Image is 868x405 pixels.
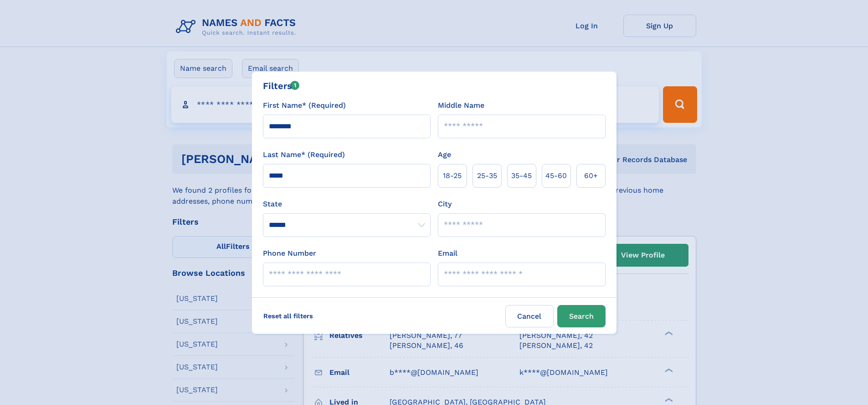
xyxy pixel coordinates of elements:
[263,100,346,111] label: First Name* (Required)
[477,170,497,181] span: 25‑35
[438,248,457,259] label: Email
[263,149,345,160] label: Last Name* (Required)
[263,199,431,210] label: State
[263,248,316,259] label: Phone Number
[438,100,484,111] label: Middle Name
[263,79,300,93] div: Filters
[438,149,451,160] label: Age
[511,170,532,181] span: 35‑45
[438,199,452,210] label: City
[557,305,606,327] button: Search
[443,170,462,181] span: 18‑25
[584,170,598,181] span: 60+
[545,170,567,181] span: 45‑60
[505,305,554,327] label: Cancel
[257,305,319,327] label: Reset all filters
